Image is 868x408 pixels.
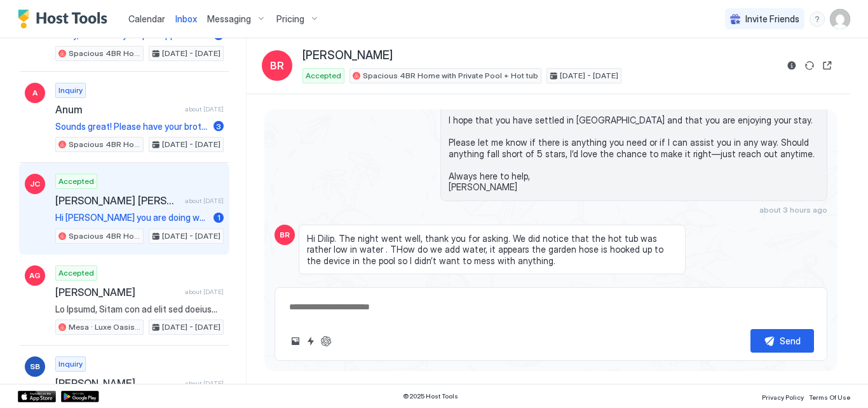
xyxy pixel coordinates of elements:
span: Invite Friends [745,13,799,25]
span: Inquiry [58,85,83,96]
span: Good morning [PERSON_NAME]! I hope that you have settled in [GEOGRAPHIC_DATA] and that you are en... [449,92,819,193]
button: Send [750,329,814,353]
div: User profile [830,9,850,29]
span: Spacious 4BR Home with Private Pool + Hot tub [69,48,140,59]
span: [DATE] - [DATE] [162,230,220,242]
span: [DATE] - [DATE] [162,139,220,150]
span: Anum [55,103,180,116]
span: Spacious 4BR Home with Private Pool + Hot tub [69,139,140,150]
span: Calendar [128,13,165,24]
span: © 2025 Host Tools [403,392,458,400]
span: [PERSON_NAME] [302,48,393,63]
span: Sounds great! Please have your brother, [PERSON_NAME], send an inquiry through his account, and I... [55,121,208,132]
span: about [DATE] [185,197,224,205]
span: 3 [216,122,221,131]
span: Privacy Policy [762,393,804,401]
span: [PERSON_NAME] [PERSON_NAME] [55,194,180,207]
span: about [DATE] [185,379,224,388]
span: A [32,87,37,99]
div: Send [780,334,801,348]
span: JC [30,178,40,190]
span: Inquiry [58,358,83,370]
span: [DATE] - [DATE] [162,48,220,59]
button: ChatGPT Auto Reply [318,334,334,349]
span: Spacious 4BR Home with Private Pool + Hot tub [69,230,140,242]
span: [PERSON_NAME] [55,377,180,390]
a: Inbox [175,12,197,25]
span: [DATE] - [DATE] [560,70,618,81]
span: Accepted [58,176,94,187]
button: Open reservation [820,58,835,73]
span: Accepted [58,267,94,279]
span: Lo Ipsumd, Sitam con ad elit sed doeiusm temp in! Ut'la etdolor ma aliquae adm ve Quis · Nost Exe... [55,304,224,315]
span: BR [280,229,290,241]
span: SB [30,361,40,372]
button: Upload image [288,334,303,349]
span: about [DATE] [185,105,224,113]
span: Terms Of Use [809,393,850,401]
div: menu [810,11,825,27]
span: BR [270,58,284,73]
button: Reservation information [784,58,799,73]
a: Calendar [128,12,165,25]
span: Spacious 4BR Home with Private Pool + Hot tub [363,70,538,81]
button: Quick reply [303,334,318,349]
span: [PERSON_NAME] [55,286,180,299]
a: Host Tools Logo [18,10,113,29]
span: about [DATE] [185,288,224,296]
a: Privacy Policy [762,390,804,403]
span: Mesa · Luxe Oasis! Pool, Spa, Sauna, Theater & Games! [69,321,140,333]
span: Hi [PERSON_NAME] you are doing well. Appreciate if you can reach out to AirBnB to remove the revi... [55,212,208,223]
span: about 3 hours ago [759,205,827,215]
span: Hi Dilip. The night went well, thank you for asking. We did notice that the hot tub was rather lo... [307,233,677,267]
span: Messaging [207,13,251,25]
span: Pricing [276,13,304,25]
a: Google Play Store [61,391,99,402]
span: Inbox [175,13,197,24]
span: Accepted [306,70,341,81]
span: AG [29,270,41,281]
button: Sync reservation [802,58,817,73]
span: [DATE] - [DATE] [162,321,220,333]
a: Terms Of Use [809,390,850,403]
a: App Store [18,391,56,402]
span: 1 [217,213,220,222]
